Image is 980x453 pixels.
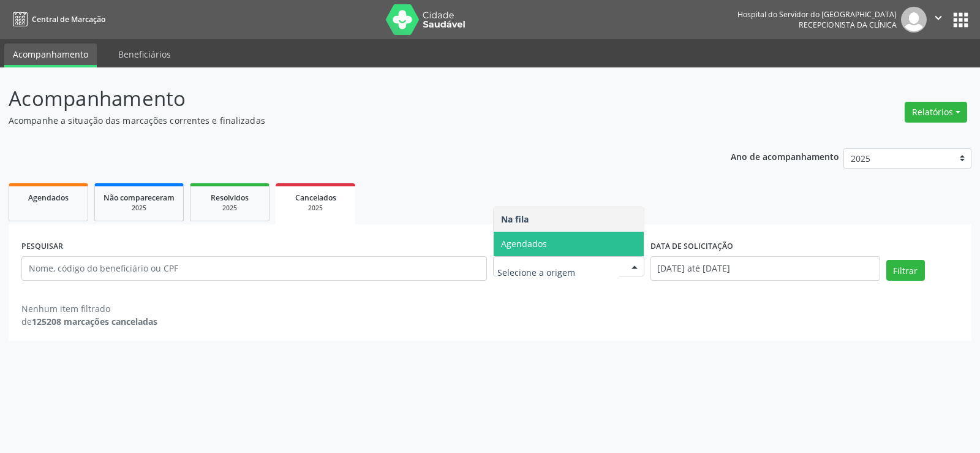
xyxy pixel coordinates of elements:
span: Cancelados [295,192,336,203]
span: Na fila [501,213,529,225]
button: Filtrar [886,260,925,281]
span: Resolvidos [211,192,249,203]
a: Beneficiários [110,44,179,65]
input: Selecione a origem [497,261,619,285]
span: Central de Marcação [32,14,105,25]
label: DATA DE SOLICITAÇÃO [650,237,733,256]
p: Acompanhamento [9,83,682,114]
div: Hospital do Servidor do [GEOGRAPHIC_DATA] [737,9,897,20]
button: apps [950,9,971,31]
span: Não compareceram [104,192,175,203]
a: Acompanhamento [4,44,97,67]
span: Agendados [28,192,69,203]
span: Agendados [501,238,547,249]
span: Recepcionista da clínica [799,20,897,30]
label: PESQUISAR [21,237,63,256]
p: Ano de acompanhamento [731,148,839,164]
div: 2025 [104,204,175,213]
button: Relatórios [905,102,967,123]
div: 2025 [199,204,260,213]
div: de [21,315,157,328]
input: Nome, código do beneficiário ou CPF [21,256,487,281]
img: img [901,7,927,32]
p: Acompanhe a situação das marcações correntes e finalizadas [9,114,682,127]
strong: 125208 marcações canceladas [32,316,157,327]
div: 2025 [284,204,347,213]
input: Selecione um intervalo [650,256,880,281]
button:  [927,7,950,32]
a: Central de Marcação [9,9,105,29]
i:  [932,11,945,25]
div: Nenhum item filtrado [21,302,157,315]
